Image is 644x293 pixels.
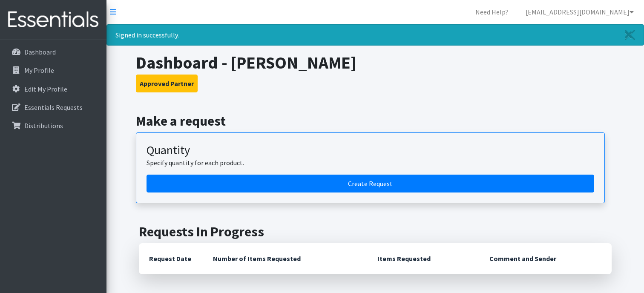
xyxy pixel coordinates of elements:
a: My Profile [3,62,103,79]
th: Items Requested [367,243,479,274]
p: Dashboard [24,48,56,56]
h2: Make a request [136,113,615,129]
a: Distributions [3,117,103,134]
th: Comment and Sender [479,243,612,274]
h3: Quantity [147,143,594,158]
a: Edit My Profile [3,80,103,98]
a: Essentials Requests [3,99,103,116]
h1: Dashboard - [PERSON_NAME] [136,52,615,73]
a: Dashboard [3,43,103,60]
h2: Requests In Progress [139,224,612,240]
a: [EMAIL_ADDRESS][DOMAIN_NAME] [519,3,641,20]
p: My Profile [24,66,54,75]
p: Distributions [24,121,63,130]
button: Approved Partner [136,75,198,92]
p: Essentials Requests [24,103,83,112]
a: Create a request by quantity [147,175,594,192]
th: Request Date [139,243,203,274]
a: Need Help? [469,3,515,20]
img: HumanEssentials [3,6,103,34]
a: Close [616,25,644,45]
th: Number of Items Requested [203,243,367,274]
p: Edit My Profile [24,85,67,93]
p: Specify quantity for each product. [147,158,594,168]
div: Signed in successfully. [106,24,644,46]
